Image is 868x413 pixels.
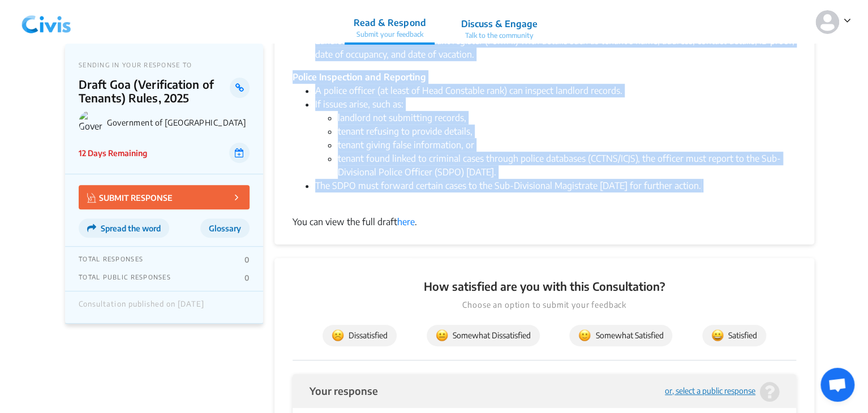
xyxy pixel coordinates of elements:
[820,368,854,402] div: Open chat
[323,325,397,346] button: Dissatisfied
[461,17,537,31] p: Discuss & Engage
[79,273,171,282] p: TOTAL PUBLIC RESPONSES
[293,215,796,229] div: You can view the full draft .
[427,325,540,346] button: Somewhat Dissatisfied
[711,329,757,342] span: Satisfied
[354,16,426,29] p: Read & Respond
[79,78,230,105] p: Draft Goa (Verification of Tenants) Rules, 2025
[338,152,796,179] li: tenant found linked to criminal cases through police databases (CCTNS/ICJS), the officer must rep...
[17,5,76,39] img: navlogo.png
[79,218,169,238] button: Spread the word
[397,216,415,227] a: here
[332,329,388,342] span: Dissatisfied
[315,97,796,179] li: If issues arise, such as:
[244,273,250,282] p: 0
[436,329,448,342] img: somewhat_dissatisfied.svg
[293,299,796,311] p: Choose an option to submit your feedback
[815,10,839,34] img: person-default.svg
[354,29,426,40] p: Submit your feedback
[87,191,173,204] p: SUBMIT RESPONSE
[79,255,143,264] p: TOTAL RESPONSES
[79,147,147,159] p: 12 Days Remaining
[101,223,161,233] span: Spread the word
[702,325,766,346] button: Satisfied
[315,84,796,97] li: A police officer (at least of Head Constable rank) can inspect landlord records.
[569,325,672,346] button: Somewhat Satisfied
[200,218,250,238] button: Glossary
[332,329,344,342] img: dissatisfied.svg
[461,31,537,41] p: Talk to the community
[87,193,96,203] img: Vector.jpg
[244,255,250,264] p: 0
[338,138,796,152] li: tenant giving false information, or
[578,329,663,342] span: Somewhat Satisfied
[310,385,378,396] div: Your response
[436,329,531,342] span: Somewhat Dissatisfied
[293,71,426,83] strong: Police Inspection and Reporting
[209,223,241,233] span: Glossary
[79,185,250,209] button: SUBMIT RESPONSE
[79,300,204,315] div: Consultation published on [DATE]
[578,329,591,342] img: somewhat_satisfied.svg
[338,124,796,138] li: tenant refusing to provide details,
[711,329,724,342] img: satisfied.svg
[293,278,796,294] p: How satisfied are you with this Consultation?
[665,387,755,395] div: or, select a public response
[107,118,250,127] p: Government of [GEOGRAPHIC_DATA]
[315,34,796,61] li: Landlords must maintain a tenant register (Form II) with details such as tenant’s name, address, ...
[338,111,796,124] li: landlord not submitting records,
[315,179,796,206] li: The SDPO must forward certain cases to the Sub-Divisional Magistrate [DATE] for further action.
[79,110,102,134] img: Government of Goa logo
[79,61,250,68] p: SENDING IN YOUR RESPONSE TO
